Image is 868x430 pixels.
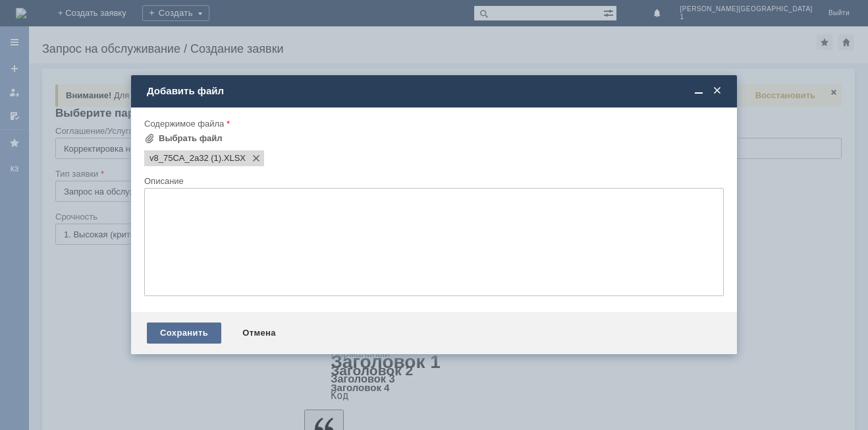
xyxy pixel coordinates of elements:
div: Выбрать файл [159,133,223,144]
div: Описание [144,177,721,185]
div: Добрый день! При поставке и приемке товара было выявлено расхождение. Акт во вложении. [5,5,192,47]
span: Закрыть [711,85,724,97]
div: Добавить файл [147,85,724,97]
span: v8_75CA_2a32 (1).XLSX [149,153,221,164]
span: Свернуть (Ctrl + M) [692,85,705,97]
div: Содержимое файла [144,119,721,128]
span: v8_75CA_2a32 (1).XLSX [221,153,246,164]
